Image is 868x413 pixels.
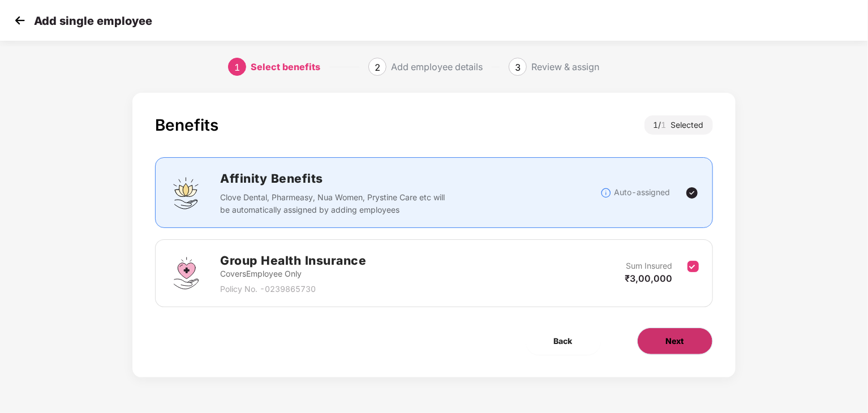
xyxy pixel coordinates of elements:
[644,115,713,135] div: 1 / Selected
[626,260,673,272] p: Sum Insured
[625,273,673,284] span: ₹3,00,000
[11,12,28,29] img: svg+xml;base64,PHN2ZyB4bWxucz0iaHR0cDovL3d3dy53My5vcmcvMjAwMC9zdmciIHdpZHRoPSIzMCIgaGVpZ2h0PSIzMC...
[554,335,573,347] span: Back
[661,120,671,130] span: 1
[220,169,600,188] h2: Affinity Benefits
[220,191,448,216] p: Clove Dental, Pharmeasy, Nua Women, Prystine Care etc will be automatically assigned by adding em...
[526,328,601,355] button: Back
[515,62,521,73] span: 3
[220,268,366,280] p: Covers Employee Only
[220,251,366,270] h2: Group Health Insurance
[155,115,218,135] div: Benefits
[234,62,240,73] span: 1
[169,256,203,290] img: svg+xml;base64,PHN2ZyBpZD0iR3JvdXBfSGVhbHRoX0luc3VyYW5jZSIgZGF0YS1uYW1lPSJHcm91cCBIZWFsdGggSW5zdX...
[685,186,699,200] img: svg+xml;base64,PHN2ZyBpZD0iVGljay0yNHgyNCIgeG1sbnM9Imh0dHA6Ly93d3cudzMub3JnLzIwMDAvc3ZnIiB3aWR0aD...
[375,62,380,73] span: 2
[637,328,713,355] button: Next
[531,58,599,76] div: Review & assign
[391,58,483,76] div: Add employee details
[666,335,684,347] span: Next
[615,186,671,199] p: Auto-assigned
[220,283,366,295] p: Policy No. - 0239865730
[600,187,612,199] img: svg+xml;base64,PHN2ZyBpZD0iSW5mb18tXzMyeDMyIiBkYXRhLW5hbWU9IkluZm8gLSAzMngzMiIgeG1sbnM9Imh0dHA6Ly...
[34,14,152,28] p: Add single employee
[251,58,320,76] div: Select benefits
[169,176,203,210] img: svg+xml;base64,PHN2ZyBpZD0iQWZmaW5pdHlfQmVuZWZpdHMiIGRhdGEtbmFtZT0iQWZmaW5pdHkgQmVuZWZpdHMiIHhtbG...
